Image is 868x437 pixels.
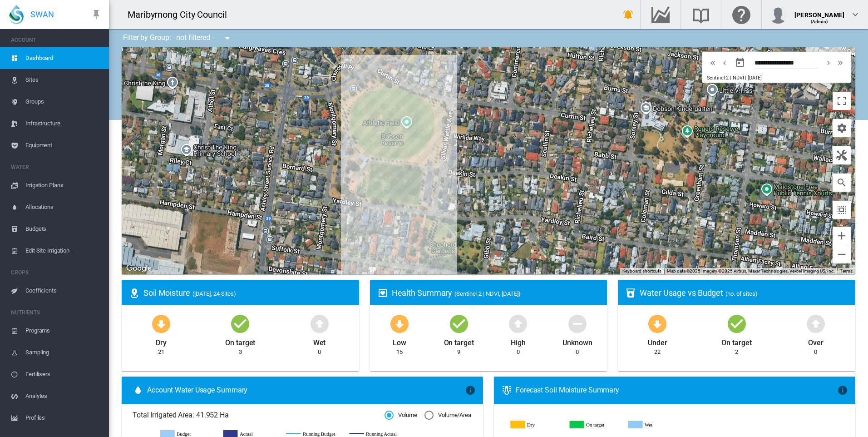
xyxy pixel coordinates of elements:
button: icon-menu-down [218,29,237,47]
div: 21 [158,348,164,356]
div: 0 [517,348,520,356]
div: 22 [654,348,661,356]
span: Groups [25,91,102,113]
md-icon: Click here for help [730,9,752,20]
md-icon: icon-thermometer-lines [501,385,512,396]
md-icon: icon-bell-ring [623,9,634,20]
div: Maribyrnong City Council [128,8,235,21]
span: (no. of sites) [725,290,758,297]
md-icon: icon-magnify [836,177,847,188]
md-icon: icon-arrow-up-bold-circle [309,313,330,334]
button: Zoom out [833,245,851,263]
button: Toggle fullscreen view [833,92,851,110]
span: (Admin) [811,19,829,24]
button: Keyboard shortcuts [622,268,661,274]
md-icon: icon-checkbox-marked-circle [726,313,748,334]
button: icon-chevron-left [719,57,730,68]
g: On target [570,421,621,429]
span: Total Irrigated Area: 41.952 Ha [133,410,385,420]
span: Sentinel-2 | NDVI [707,75,744,81]
md-icon: icon-checkbox-marked-circle [229,313,251,334]
div: Under [648,334,667,348]
div: On target [444,334,474,348]
button: icon-chevron-double-right [834,57,846,68]
div: Filter by Group: - not filtered - [116,29,239,47]
md-icon: icon-arrow-down-bold-circle [389,313,410,334]
div: 0 [318,348,321,356]
div: Unknown [562,334,592,348]
md-icon: icon-cog [836,123,847,134]
md-icon: icon-information [837,385,848,396]
span: Map data ©2025 Imagery ©2025 Airbus, Maxar Technologies, Vexcel Imaging US, Inc. [667,268,834,273]
span: CROPS [11,265,102,280]
span: Edit Site Irrigation [25,240,102,262]
span: Fertilisers [25,363,102,385]
md-icon: icon-arrow-up-bold-circle [507,313,529,334]
div: 3 [239,348,242,356]
span: Analytes [25,385,102,407]
span: Infrastructure [25,113,102,134]
span: (Sentinel-2 | NDVI, [DATE]) [454,290,520,297]
md-icon: icon-chevron-double-right [835,57,845,68]
span: WATER [11,160,102,174]
span: ACCOUNT [11,33,102,47]
md-icon: icon-chevron-left [720,57,730,68]
span: Programs [25,320,102,342]
md-icon: icon-select-all [836,204,847,215]
md-icon: icon-checkbox-marked-circle [448,313,470,334]
md-icon: Search the knowledge base [690,9,712,20]
md-icon: icon-chevron-down [850,9,861,20]
button: icon-chevron-double-left [707,57,719,68]
div: On target [721,334,751,348]
button: icon-magnify [833,174,851,192]
div: Soil Moisture [143,287,352,298]
img: Google [124,263,154,274]
span: Coefficients [25,280,102,302]
md-icon: icon-arrow-up-bold-circle [805,313,827,334]
a: Terms [840,268,853,273]
md-icon: icon-cup-water [625,288,636,298]
span: Irrigation Plans [25,174,102,196]
md-icon: icon-minus-circle [567,313,588,334]
span: ([DATE], 24 Sites) [192,290,236,297]
button: md-calendar [731,54,749,72]
div: Water Usage vs Budget [640,287,848,298]
span: Dashboard [25,47,102,69]
span: Account Water Usage Summary [147,385,465,395]
span: SWAN [30,9,54,20]
div: 2 [735,348,738,356]
div: [PERSON_NAME] [794,7,844,16]
div: 0 [814,348,817,356]
img: SWAN-Landscape-Logo-Colour-drop.png [9,5,24,24]
div: Over [808,334,824,348]
md-icon: icon-menu-down [222,33,233,44]
div: 0 [576,348,579,356]
img: profile.jpg [769,5,787,24]
div: Wet [313,334,326,348]
g: Dry [511,421,562,429]
md-radio-button: Volume/Area [424,411,471,420]
div: Health Summary [392,287,600,298]
button: icon-chevron-right [823,57,834,68]
div: High [511,334,526,348]
span: Budgets [25,218,102,240]
div: On target [225,334,255,348]
div: 9 [457,348,460,356]
span: NUTRIENTS [11,305,102,320]
span: | [DATE] [745,75,761,81]
span: Profiles [25,407,102,429]
div: Forecast Soil Moisture Summary [516,385,837,395]
div: Dry [156,334,167,348]
div: 15 [396,348,403,356]
md-icon: icon-chevron-right [824,57,833,68]
md-icon: icon-pin [91,9,102,20]
md-icon: icon-chevron-double-left [708,57,718,68]
g: Wet [628,421,680,429]
md-icon: icon-water [133,385,143,396]
button: Zoom in [833,227,851,245]
span: Sites [25,69,102,91]
div: Low [393,334,406,348]
md-icon: icon-map-marker-radius [129,288,140,298]
md-icon: Go to the Data Hub [650,9,671,20]
md-radio-button: Volume [385,411,417,420]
